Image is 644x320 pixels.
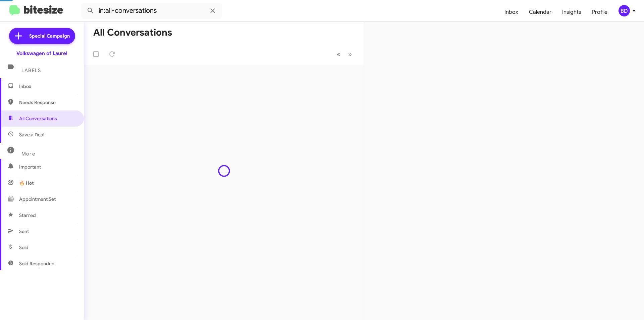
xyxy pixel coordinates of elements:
a: Calendar [524,2,557,22]
span: Starred [19,212,36,219]
input: Search [81,3,222,19]
span: Needs Response [19,99,76,106]
span: All Conversations [19,115,57,122]
span: Special Campaign [29,33,70,39]
a: Inbox [499,2,524,22]
span: Save a Deal [19,131,44,138]
a: Special Campaign [9,28,75,44]
span: Inbox [19,83,76,90]
span: Appointment Set [19,196,56,202]
button: Previous [333,47,344,61]
span: Sent [19,228,29,235]
div: Volkswagen of Laurel [16,50,67,57]
span: Sold [19,244,29,251]
span: « [337,50,340,58]
a: Insights [557,2,587,22]
span: Sold Responded [19,260,55,267]
button: Next [344,47,356,61]
nav: Page navigation example [333,47,356,61]
span: » [348,50,352,58]
a: Profile [587,2,613,22]
span: Labels [21,67,41,74]
span: More [21,151,35,157]
span: 🔥 Hot [19,180,34,186]
div: BD [619,5,630,16]
h1: All Conversations [93,27,172,38]
span: Important [19,164,76,170]
button: BD [613,5,637,16]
